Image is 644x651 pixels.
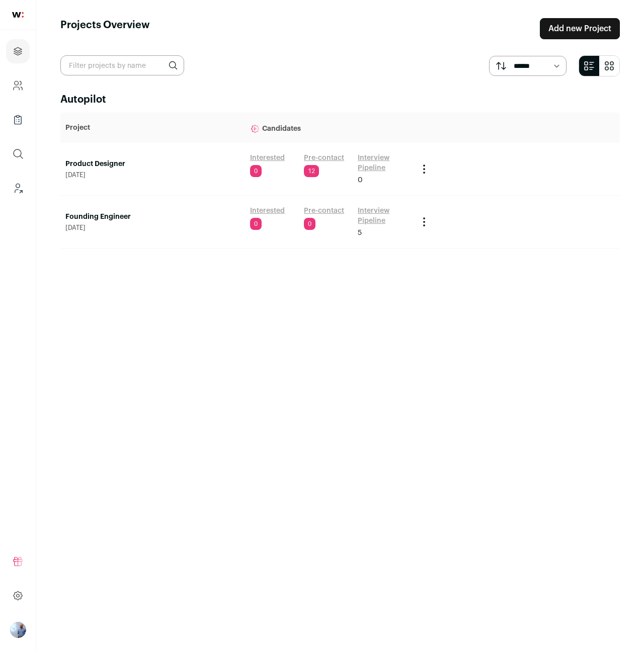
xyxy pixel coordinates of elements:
span: 12 [304,165,319,177]
a: Pre-contact [304,206,344,216]
span: 0 [304,218,315,230]
span: [DATE] [65,224,240,232]
a: Interview Pipeline [358,153,408,173]
button: Open dropdown [10,622,26,638]
span: 5 [358,228,362,238]
p: Project [65,123,240,133]
button: Project Actions [418,163,430,175]
a: Projects [6,39,30,63]
a: Product Designer [65,159,240,169]
h2: Autopilot [60,93,620,107]
a: Pre-contact [304,153,344,163]
img: wellfound-shorthand-0d5821cbd27db2630d0214b213865d53afaa358527fdda9d0ea32b1df1b89c2c.svg [12,12,24,18]
h1: Projects Overview [60,18,150,39]
a: Interview Pipeline [358,206,408,226]
p: Candidates [250,118,408,138]
a: Leads (Backoffice) [6,176,30,200]
span: 0 [250,218,262,230]
button: Project Actions [418,216,430,228]
a: Interested [250,206,285,216]
input: Filter projects by name [60,55,184,75]
span: [DATE] [65,171,240,179]
a: Company and ATS Settings [6,73,30,98]
a: Founding Engineer [65,212,240,222]
a: Add new Project [540,18,620,39]
span: 0 [358,175,363,185]
a: Company Lists [6,108,30,132]
img: 97332-medium_jpg [10,622,26,638]
a: Interested [250,153,285,163]
span: 0 [250,165,262,177]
